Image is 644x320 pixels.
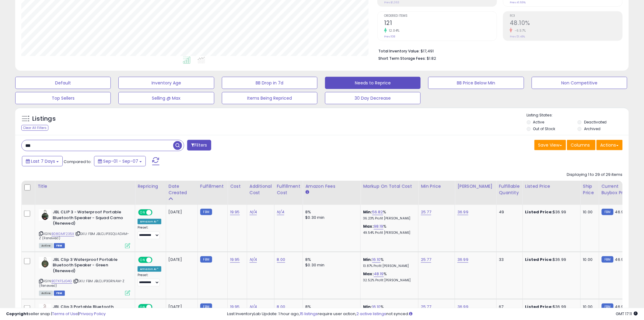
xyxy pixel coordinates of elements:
small: FBM [602,256,614,263]
div: % [363,271,414,283]
p: 32.52% Profit [PERSON_NAME] [363,278,414,283]
div: Fulfillment Cost [277,183,300,196]
small: Prev: 51.48% [510,35,525,38]
small: FBM [602,209,614,215]
span: Columns [571,142,590,148]
small: FBM [200,256,212,263]
b: Short Term Storage Fees: [378,56,426,61]
div: $36.99 [525,209,576,215]
b: Max: [363,223,374,229]
li: $17,491 [378,47,618,54]
a: Terms of Use [52,311,78,317]
div: Fulfillment [200,183,225,190]
small: Prev: 41.69% [510,1,526,4]
b: Max: [363,271,374,277]
label: Active [533,119,544,125]
div: Displaying 1 to 29 of 29 items [567,172,623,178]
b: Total Inventory Value: [378,48,420,54]
img: 51MvhjrjAUL._SL40_.jpg [39,257,51,268]
small: 12.04% [387,28,400,33]
b: JBL CLIP 3 - Waterproof Portable Bluetooth Speaker - Squad Camo (Renewed) [53,209,127,228]
div: 10.00 [583,257,594,262]
div: Title [37,183,132,190]
span: ON [139,257,146,262]
div: Preset: [138,226,161,239]
small: -6.57% [513,28,526,33]
button: Filters [187,140,211,151]
label: Out of Stock [533,126,555,131]
b: JBL Clip 3 Waterproof Portable Bluetooth Speaker - Green (Renewed) [53,257,127,276]
button: Default [15,77,111,89]
a: N/A [250,257,257,263]
p: Listing States: [527,112,629,118]
h2: 121 [384,20,497,28]
b: Listed Price: [525,257,553,262]
div: Amazon AI * [138,219,161,224]
span: FBM [54,291,65,296]
button: Selling @ Max [118,92,214,104]
span: Last 7 Days [31,158,55,164]
button: Items Being Repriced [222,92,317,104]
button: BB Price Below Min [428,77,524,89]
a: 25.77 [421,257,431,263]
div: [DATE] [169,257,193,262]
a: 8.00 [277,257,285,263]
a: B08GMF235X [51,231,74,236]
span: ROI [510,14,622,18]
small: Prev: 108 [384,35,395,38]
div: ASIN: [39,209,130,248]
div: 49 [499,209,518,215]
div: Fulfillable Quantity [499,183,520,196]
span: All listings currently available for purchase on Amazon [39,243,53,248]
a: 19.95 [230,257,240,263]
button: Columns [567,140,596,150]
b: Min: [363,257,372,262]
b: Min: [363,209,372,215]
div: seller snap | | [6,311,106,317]
th: The percentage added to the cost of goods (COGS) that forms the calculator for Min & Max prices. [361,181,418,205]
div: Listed Price [525,183,578,190]
p: 13.87% Profit [PERSON_NAME] [363,264,414,268]
div: Markup on Total Cost [363,183,416,190]
a: B07XF5JG4G [51,279,72,284]
small: Amazon Fees. [305,190,309,195]
h2: 48.10% [510,20,622,28]
div: $0.30 min [305,262,356,268]
button: Top Sellers [15,92,111,104]
small: FBM [200,209,212,215]
div: Cost [230,183,244,190]
div: 10.00 [583,209,594,215]
button: BB Drop in 7d [222,77,317,89]
div: Clear All Filters [21,125,48,131]
a: N/A [250,209,257,215]
div: [DATE] [169,209,193,215]
h5: Listings [32,115,56,123]
a: 15 listings [300,311,318,317]
div: 33 [499,257,518,262]
button: Last 7 Days [22,156,63,166]
button: Inventory Age [118,77,214,89]
span: FBM [54,243,65,248]
a: 25.77 [421,209,431,215]
span: OFF [152,210,161,215]
div: 8% [305,209,356,215]
a: 36.99 [457,209,468,215]
a: 48.19 [374,271,384,277]
a: 56.82 [372,209,383,215]
div: Last InventoryLab Update: 1 hour ago, require user action, not synced. [227,311,638,317]
div: $0.30 min [305,215,356,220]
p: 36.23% Profit [PERSON_NAME] [363,216,414,221]
button: Non Competitive [532,77,627,89]
span: | SKU: FBM JBLCLIP3SQUADAM-Z (Renewed) [39,231,129,240]
div: Amazon AI * [138,266,161,272]
span: 2025-09-15 17:11 GMT [616,311,638,317]
div: % [363,209,414,221]
div: Min Price [421,183,452,190]
a: 19.95 [230,209,240,215]
div: 8% [305,257,356,262]
span: Sep-01 - Sep-07 [103,158,138,164]
span: | SKU: FBM JBLCLIP3GRNAM-Z (Renewed) [39,279,124,288]
div: $36.99 [525,257,576,262]
div: % [363,257,414,268]
div: Current Buybox Price [602,183,633,196]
